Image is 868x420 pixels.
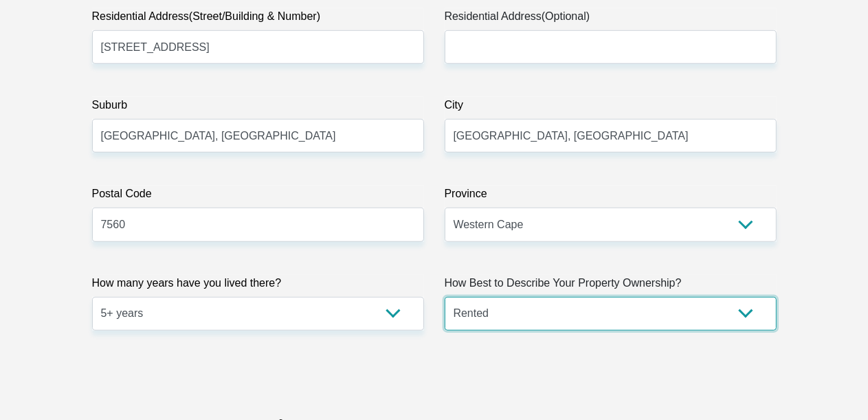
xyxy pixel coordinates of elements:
[92,297,424,331] select: Please select a value
[92,275,424,297] label: How many years have you lived there?
[445,30,777,64] input: Address line 2 (Optional)
[445,8,777,30] label: Residential Address(Optional)
[445,208,777,241] select: Please Select a Province
[445,275,777,297] label: How Best to Describe Your Property Ownership?
[445,186,777,208] label: Province
[445,297,777,331] select: Please select a value
[92,186,424,208] label: Postal Code
[445,97,777,119] label: City
[92,119,424,153] input: Suburb
[92,97,424,119] label: Suburb
[445,119,777,153] input: City
[92,30,424,64] input: Valid residential address
[92,208,424,241] input: Postal Code
[92,8,424,30] label: Residential Address(Street/Building & Number)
